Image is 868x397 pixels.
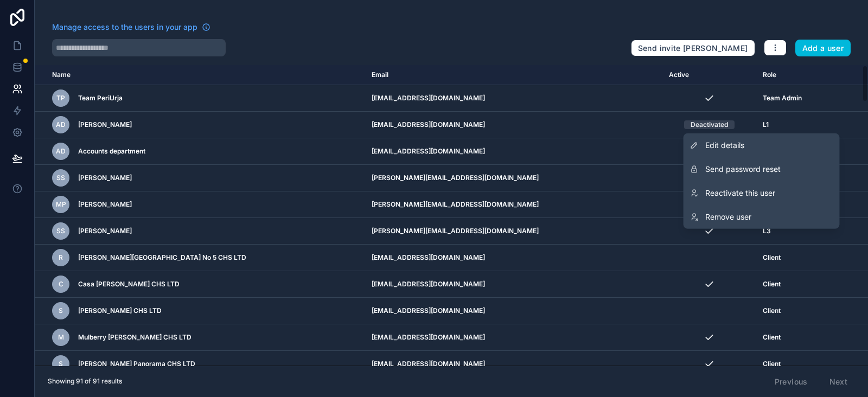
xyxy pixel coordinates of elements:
div: Deactivated [691,120,728,129]
span: Remove user [705,212,751,222]
span: L1 [763,120,769,129]
span: Casa [PERSON_NAME] CHS LTD [78,280,180,289]
th: Name [35,65,365,85]
a: Manage access to the users in your app [52,22,210,33]
span: Send password reset [705,164,781,175]
td: [EMAIL_ADDRESS][DOMAIN_NAME] [365,138,662,165]
span: C [59,280,63,289]
span: [PERSON_NAME][GEOGRAPHIC_DATA] No 5 CHS LTD [78,253,246,262]
th: Email [365,65,662,85]
a: Edit details [684,133,840,157]
td: [EMAIL_ADDRESS][DOMAIN_NAME] [365,324,662,351]
span: Ad [56,147,66,156]
div: scrollable content [35,65,868,366]
span: Accounts department [78,147,145,156]
span: R [59,253,63,262]
span: AD [56,120,66,129]
th: Role [756,65,833,85]
button: Send invite [PERSON_NAME] [631,40,755,57]
span: TP [56,94,65,103]
span: Showing 91 of 91 results [48,377,122,386]
td: [EMAIL_ADDRESS][DOMAIN_NAME] [365,85,662,112]
td: [EMAIL_ADDRESS][DOMAIN_NAME] [365,112,662,138]
iframe: Slideout [643,244,868,397]
td: [EMAIL_ADDRESS][DOMAIN_NAME] [365,298,662,324]
span: Manage access to the users in your app [52,22,197,33]
a: Reactivate this user [684,181,840,205]
span: Mulberry [PERSON_NAME] CHS LTD [78,333,192,342]
span: [PERSON_NAME] CHS LTD [78,306,162,315]
span: M [58,333,64,342]
a: Remove user [684,205,840,229]
span: SS [56,227,65,235]
span: Team Admin [763,94,802,103]
td: [PERSON_NAME][EMAIL_ADDRESS][DOMAIN_NAME] [365,218,662,245]
td: [EMAIL_ADDRESS][DOMAIN_NAME] [365,245,662,271]
span: Edit details [705,140,744,151]
td: [PERSON_NAME][EMAIL_ADDRESS][DOMAIN_NAME] [365,165,662,191]
span: [PERSON_NAME] [78,200,132,209]
td: [PERSON_NAME][EMAIL_ADDRESS][DOMAIN_NAME] [365,191,662,218]
span: [PERSON_NAME] [78,174,132,182]
span: Reactivate this user [705,188,775,198]
span: [PERSON_NAME] Panorama CHS LTD [78,360,195,368]
th: Active [662,65,756,85]
span: S [59,360,63,368]
button: Send password reset [684,157,840,181]
span: [PERSON_NAME] [78,227,132,235]
span: L3 [763,227,771,235]
span: [PERSON_NAME] [78,120,132,129]
span: S [59,306,63,315]
button: Add a user [795,40,851,57]
span: MP [56,200,66,209]
td: [EMAIL_ADDRESS][DOMAIN_NAME] [365,271,662,298]
span: Team PeriUrja [78,94,123,103]
span: SS [56,174,65,182]
td: [EMAIL_ADDRESS][DOMAIN_NAME] [365,351,662,377]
